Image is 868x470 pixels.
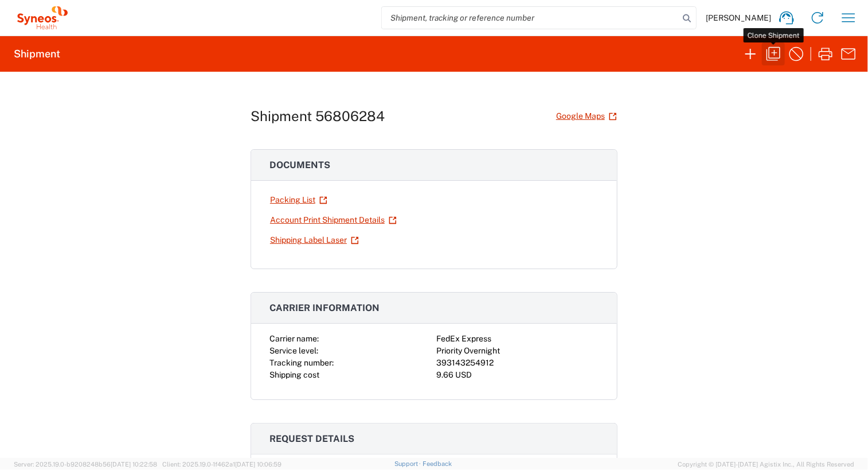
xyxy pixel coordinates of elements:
[269,210,397,230] a: Account Print Shipment Details
[556,106,617,126] a: Google Maps
[162,461,281,468] span: Client: 2025.19.0-1f462a1
[436,357,599,369] div: 393143254912
[436,369,599,381] div: 9.66 USD
[269,433,354,444] span: Request details
[269,334,319,343] span: Carrier name:
[251,108,385,125] h1: Shipment 56806284
[269,358,334,367] span: Tracking number:
[394,460,423,467] a: Support
[269,346,318,355] span: Service level:
[423,460,452,467] a: Feedback
[14,47,60,61] h2: Shipment
[269,230,359,250] a: Shipping Label Laser
[269,302,380,313] span: Carrier information
[678,459,854,469] span: Copyright © [DATE]-[DATE] Agistix Inc., All Rights Reserved
[269,160,330,170] span: Documents
[706,13,771,23] span: [PERSON_NAME]
[436,333,599,345] div: FedEx Express
[382,7,679,29] input: Shipment, tracking or reference number
[269,190,328,210] a: Packing List
[111,461,157,468] span: [DATE] 10:22:58
[269,370,319,379] span: Shipping cost
[14,461,157,468] span: Server: 2025.19.0-b9208248b56
[235,461,281,468] span: [DATE] 10:06:59
[436,345,599,357] div: Priority Overnight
